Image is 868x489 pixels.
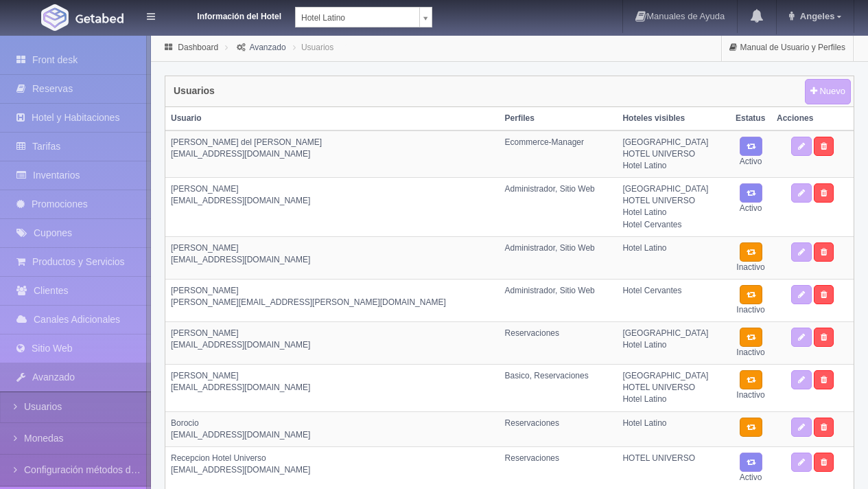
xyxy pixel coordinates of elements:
td: [GEOGRAPHIC_DATA] HOTEL UNIVERSO Hotel Latino [617,365,730,411]
td: Ecommerce-Manager [500,130,618,178]
td: Activo [730,446,771,489]
dt: Información del Hotel [172,7,281,23]
td: Recepcion Hotel Universo [EMAIL_ADDRESS][DOMAIN_NAME] [165,446,500,489]
li: Avanzado [222,41,290,54]
td: [PERSON_NAME] [EMAIL_ADDRESS][DOMAIN_NAME] [165,178,500,237]
td: Reservaciones [500,321,618,364]
img: Getabed [75,13,124,23]
span: Angeles [797,11,835,21]
td: Administrador, Sitio Web [500,279,618,321]
a: Manual de Usuario y Perfiles [722,34,853,61]
td: Reservaciones [500,411,618,446]
td: [GEOGRAPHIC_DATA] Hotel Latino [617,321,730,364]
td: Borocio [EMAIL_ADDRESS][DOMAIN_NAME] [165,411,500,446]
th: Hoteles visibles [617,107,730,130]
td: Activo [730,130,771,178]
a: Dashboard [178,43,218,52]
td: [GEOGRAPHIC_DATA] HOTEL UNIVERSO Hotel Latino Hotel Cervantes [617,178,730,237]
td: Activo [730,178,771,237]
td: Hotel Cervantes [617,279,730,321]
td: Administrador, Sitio Web [500,236,618,279]
td: Inactivo [730,279,771,321]
h4: Usuarios [174,86,215,96]
td: Reservaciones [500,446,618,489]
td: HOTEL UNIVERSO [617,446,730,489]
td: Hotel Latino [617,236,730,279]
td: Basico, Reservaciones [500,365,618,411]
td: Hotel Latino [617,411,730,446]
td: Inactivo [730,236,771,279]
th: Usuario [165,107,500,130]
img: Getabed [41,4,69,31]
span: Hotel Latino [301,8,414,28]
th: Estatus [730,107,771,130]
td: [PERSON_NAME] [EMAIL_ADDRESS][DOMAIN_NAME] [165,365,500,411]
td: [PERSON_NAME] [PERSON_NAME][EMAIL_ADDRESS][PERSON_NAME][DOMAIN_NAME] [165,279,500,321]
td: Inactivo [730,321,771,364]
td: [PERSON_NAME] [EMAIL_ADDRESS][DOMAIN_NAME] [165,321,500,364]
a: Usuarios [301,43,333,52]
th: Acciones [771,107,854,130]
th: Perfiles [500,107,618,130]
a: Hotel Latino [295,7,432,27]
a: Nuevo [805,79,851,104]
td: Administrador, Sitio Web [500,178,618,237]
td: [GEOGRAPHIC_DATA] HOTEL UNIVERSO Hotel Latino [617,130,730,178]
td: [PERSON_NAME] [EMAIL_ADDRESS][DOMAIN_NAME] [165,236,500,279]
td: [PERSON_NAME] del [PERSON_NAME] [EMAIL_ADDRESS][DOMAIN_NAME] [165,130,500,178]
td: Inactivo [730,365,771,411]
